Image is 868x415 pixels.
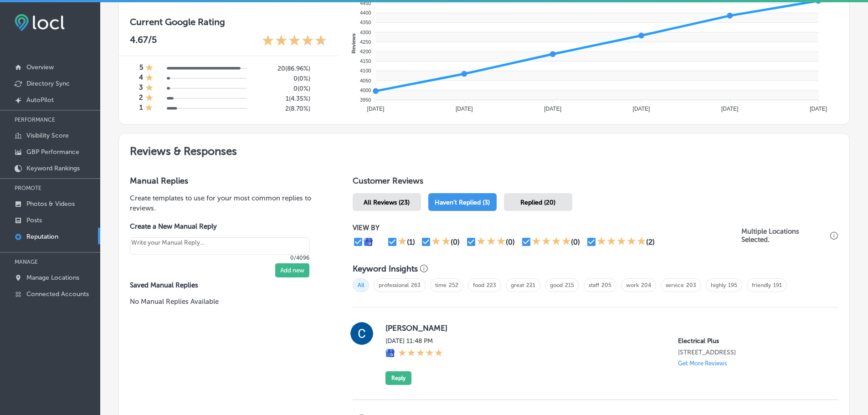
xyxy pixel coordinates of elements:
[353,264,418,274] h3: Keyword Insights
[26,200,75,208] p: Photos & Videos
[646,238,655,246] div: (2)
[130,297,324,307] p: No Manual Replies Available
[721,106,739,112] tspan: [DATE]
[451,238,460,246] div: (0)
[686,282,696,288] a: 203
[130,176,324,186] h3: Manual Replies
[565,282,574,288] a: 215
[367,106,384,112] tspan: [DATE]
[26,164,80,172] p: Keyword Rankings
[398,236,407,247] div: 1 Star
[678,337,824,345] p: Electrical Plus
[262,34,327,48] div: 4.67 Stars
[360,68,371,73] tspan: 4100
[641,282,651,288] a: 204
[435,282,447,288] a: time
[360,10,371,15] tspan: 4400
[456,106,473,112] tspan: [DATE]
[364,199,410,206] span: All Reviews (23)
[360,87,371,93] tspan: 4000
[360,78,371,83] tspan: 4050
[353,224,741,232] p: VIEW BY
[360,58,371,64] tspan: 4150
[130,237,309,255] textarea: Create your Quick Reply
[741,227,828,244] p: Multiple Locations Selected.
[666,282,684,288] a: service
[550,282,563,288] a: good
[407,238,415,246] div: (1)
[130,193,324,213] p: Create templates to use for your most common replies to reviews.
[26,63,54,71] p: Overview
[353,278,369,292] span: All
[275,263,309,277] button: Add new
[139,83,143,93] h4: 3
[130,34,157,48] p: 4.67 /5
[773,282,782,288] a: 191
[26,96,54,104] p: AutoPilot
[601,282,611,288] a: 205
[351,33,356,53] text: Reviews
[254,95,310,102] h5: 1 ( 4.35% )
[145,103,153,113] div: 1 Star
[532,236,571,247] div: 4 Stars
[26,216,42,224] p: Posts
[254,105,310,113] h5: 2 ( 8.70% )
[398,348,443,359] div: 5 Stars
[632,106,650,112] tspan: [DATE]
[130,16,327,27] h3: Current Google Rating
[353,176,838,190] h1: Customer Reviews
[130,281,324,289] label: Saved Manual Replies
[473,282,484,288] a: food
[810,106,827,112] tspan: [DATE]
[360,49,371,54] tspan: 4200
[520,199,555,206] span: Replied (20)
[139,73,143,83] h4: 4
[526,282,535,288] a: 221
[26,132,69,139] p: Visibility Score
[711,282,726,288] a: highly
[379,282,409,288] a: professional
[139,93,143,103] h4: 2
[139,103,143,113] h4: 1
[145,83,154,93] div: 1 Star
[26,290,89,298] p: Connected Accounts
[139,63,143,73] h4: 5
[728,282,737,288] a: 195
[477,236,506,247] div: 3 Stars
[130,222,309,231] label: Create a New Manual Reply
[360,30,371,35] tspan: 4300
[145,93,154,103] div: 1 Star
[752,282,771,288] a: friendly
[411,282,421,288] a: 263
[26,148,79,156] p: GBP Performance
[544,106,561,112] tspan: [DATE]
[511,282,524,288] a: great
[431,236,451,247] div: 2 Stars
[678,360,727,367] p: Get More Reviews
[435,199,490,206] span: Haven't Replied (3)
[385,337,443,345] label: [DATE] 11:48 PM
[254,65,310,72] h5: 20 ( 86.96% )
[145,73,154,83] div: 1 Star
[626,282,639,288] a: work
[360,0,371,6] tspan: 4450
[589,282,599,288] a: staff
[130,255,309,261] p: 0/4096
[145,63,154,73] div: 1 Star
[26,274,79,282] p: Manage Locations
[385,371,411,385] button: Reply
[597,236,646,247] div: 5 Stars
[506,238,515,246] div: (0)
[254,85,310,92] h5: 0 ( 0% )
[449,282,458,288] a: 252
[360,97,371,102] tspan: 3950
[571,238,580,246] div: (0)
[360,20,371,25] tspan: 4350
[678,348,824,356] p: 313 S Bolmar Street
[385,323,824,333] label: [PERSON_NAME]
[15,14,65,31] img: fda3e92497d09a02dc62c9cd864e3231.png
[26,233,58,241] p: Reputation
[119,133,849,165] h2: Reviews & Responses
[487,282,496,288] a: 223
[254,75,310,82] h5: 0 ( 0% )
